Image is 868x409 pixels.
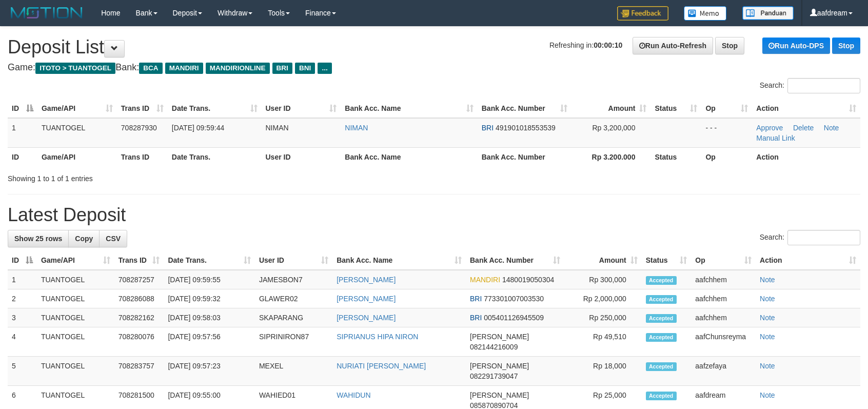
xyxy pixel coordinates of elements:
label: Search: [760,78,860,93]
span: BRI [470,314,482,322]
h1: Deposit List [8,37,860,57]
th: Bank Acc. Number: activate to sort column ascending [478,99,571,118]
a: [PERSON_NAME] [337,295,396,303]
span: [PERSON_NAME] [470,391,529,399]
td: [DATE] 09:59:32 [164,289,255,308]
th: Op: activate to sort column ascending [701,99,752,118]
th: Trans ID: activate to sort column ascending [117,99,168,118]
td: GLAWER02 [255,289,332,308]
td: TUANTOGEL [37,289,114,308]
td: aafChunsreyma [691,327,756,357]
th: ID: activate to sort column descending [8,251,37,270]
a: Note [760,333,775,341]
span: [PERSON_NAME] [470,362,529,370]
td: Rp 300,000 [564,270,642,289]
td: Rp 49,510 [564,327,642,357]
th: Action [752,147,860,166]
span: ... [318,63,331,74]
a: Note [824,124,839,132]
a: Run Auto-Refresh [633,37,713,54]
span: Accepted [646,392,677,400]
td: TUANTOGEL [37,327,114,357]
td: aafchhem [691,308,756,327]
td: JAMESBON7 [255,270,332,289]
td: aafchhem [691,270,756,289]
span: MANDIRIONLINE [206,63,270,74]
label: Search: [760,230,860,245]
span: 708287930 [121,124,157,132]
th: User ID [262,147,341,166]
a: [PERSON_NAME] [337,276,396,284]
span: MANDIRI [470,276,500,284]
th: Game/API [37,147,117,166]
span: NIMAN [266,124,289,132]
span: BCA [139,63,162,74]
td: 1 [8,118,37,148]
input: Search: [787,230,860,245]
a: Copy [68,230,100,247]
th: Bank Acc. Name [341,147,477,166]
th: Bank Acc. Number [478,147,571,166]
span: Accepted [646,314,677,323]
td: 708283757 [114,357,164,386]
th: Bank Acc. Name: activate to sort column ascending [332,251,466,270]
th: Trans ID: activate to sort column ascending [114,251,164,270]
th: Action: activate to sort column ascending [756,251,860,270]
span: Refreshing in: [549,41,622,49]
a: CSV [99,230,127,247]
a: Note [760,314,775,322]
th: ID [8,147,37,166]
span: Copy 1480019050304 to clipboard [502,276,554,284]
td: [DATE] 09:59:55 [164,270,255,289]
span: BRI [470,295,482,303]
a: NURIATI [PERSON_NAME] [337,362,426,370]
a: WAHIDUN [337,391,370,399]
th: Status [650,147,701,166]
td: 2 [8,289,37,308]
a: Note [760,295,775,303]
span: ITOTO > TUANTOGEL [35,63,115,74]
a: Run Auto-DPS [762,37,830,54]
a: Delete [793,124,814,132]
td: 4 [8,327,37,357]
th: Amount: activate to sort column ascending [564,251,642,270]
span: Show 25 rows [14,235,62,243]
a: Stop [832,37,860,54]
span: Rp 3,200,000 [592,124,635,132]
span: Accepted [646,362,677,371]
span: Accepted [646,276,677,285]
h1: Latest Deposit [8,205,860,225]
th: Date Trans.: activate to sort column ascending [168,99,262,118]
th: Op [701,147,752,166]
td: SIPRINIRON87 [255,327,332,357]
strong: 00:00:10 [594,41,622,49]
th: Action: activate to sort column ascending [752,99,860,118]
span: Accepted [646,295,677,304]
td: TUANTOGEL [37,270,114,289]
td: 5 [8,357,37,386]
input: Search: [787,78,860,93]
a: Note [760,362,775,370]
a: SIPRIANUS HIPA NIRON [337,333,418,341]
span: MANDIRI [165,63,203,74]
th: ID: activate to sort column descending [8,99,37,118]
a: NIMAN [345,124,368,132]
span: Accepted [646,333,677,342]
span: BRI [482,124,494,132]
span: Copy 491901018553539 to clipboard [496,124,556,132]
img: Feedback.jpg [617,6,668,21]
a: Show 25 rows [8,230,69,247]
td: - - - [701,118,752,148]
td: MEXEL [255,357,332,386]
td: [DATE] 09:57:56 [164,327,255,357]
span: Copy 082144216009 to clipboard [470,343,518,351]
a: [PERSON_NAME] [337,314,396,322]
span: BNI [295,63,315,74]
th: Amount: activate to sort column ascending [571,99,651,118]
span: Copy 773301007003530 to clipboard [484,295,544,303]
th: User ID: activate to sort column ascending [262,99,341,118]
span: Copy 082291739047 to clipboard [470,372,518,380]
td: 708282162 [114,308,164,327]
td: TUANTOGEL [37,308,114,327]
th: Trans ID [117,147,168,166]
